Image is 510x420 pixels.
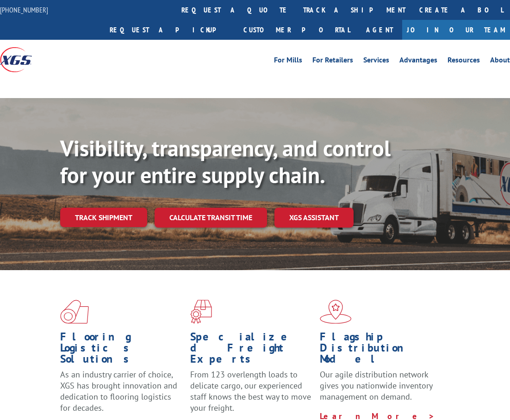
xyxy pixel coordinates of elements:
[103,20,236,40] a: Request a pickup
[448,56,480,67] a: Resources
[357,20,402,40] a: Agent
[60,300,89,324] img: xgs-icon-total-supply-chain-intelligence-red
[312,56,353,67] a: For Retailers
[190,331,313,369] h1: Specialized Freight Experts
[60,369,177,413] span: As an industry carrier of choice, XGS has brought innovation and dedication to flooring logistics...
[363,56,389,67] a: Services
[274,208,354,228] a: XGS ASSISTANT
[399,56,437,67] a: Advantages
[60,134,391,189] b: Visibility, transparency, and control for your entire supply chain.
[236,20,357,40] a: Customer Portal
[320,300,352,324] img: xgs-icon-flagship-distribution-model-red
[155,208,267,228] a: Calculate transit time
[274,56,302,67] a: For Mills
[60,208,147,227] a: Track shipment
[402,20,510,40] a: Join Our Team
[320,331,443,369] h1: Flagship Distribution Model
[320,369,432,402] span: Our agile distribution network gives you nationwide inventory management on demand.
[60,331,183,369] h1: Flooring Logistics Solutions
[190,300,212,324] img: xgs-icon-focused-on-flooring-red
[490,56,510,67] a: About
